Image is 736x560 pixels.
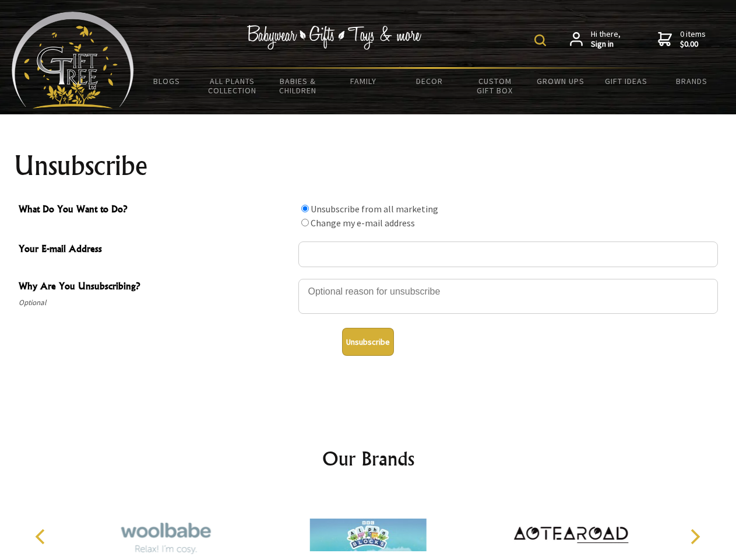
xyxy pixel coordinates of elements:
[247,25,422,50] img: Babywear - Gifts - Toys & more
[591,29,621,50] span: Hi there,
[534,34,546,46] img: product search
[19,202,293,219] span: What Do You Want to Do?
[658,29,706,50] a: 0 items$0.00
[593,69,659,93] a: Gift Ideas
[19,296,293,310] span: Optional
[342,328,394,356] button: Unsubscribe
[331,69,397,93] a: Family
[311,217,415,229] label: Change my e-mail address
[12,12,134,108] img: Babyware - Gifts - Toys and more...
[659,69,725,93] a: Brands
[682,524,707,549] button: Next
[23,444,713,473] h2: Our Brands
[19,279,293,296] span: Why Are You Unsubscribing?
[462,69,528,103] a: Custom Gift Box
[29,524,55,549] button: Previous
[301,205,309,212] input: What Do You Want to Do?
[14,152,723,180] h1: Unsubscribe
[311,203,438,215] label: Unsubscribe from all marketing
[396,69,462,93] a: Decor
[298,279,718,314] textarea: Why Are You Unsubscribing?
[680,39,706,50] strong: $0.00
[134,69,200,93] a: BLOGS
[527,69,593,93] a: Grown Ups
[265,69,331,103] a: Babies & Children
[591,39,621,50] strong: Sign in
[680,29,706,50] span: 0 items
[298,242,718,267] input: Your E-mail Address
[570,29,621,50] a: Hi there,Sign in
[19,242,293,258] span: Your E-mail Address
[200,69,266,103] a: All Plants Collection
[301,219,309,226] input: What Do You Want to Do?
